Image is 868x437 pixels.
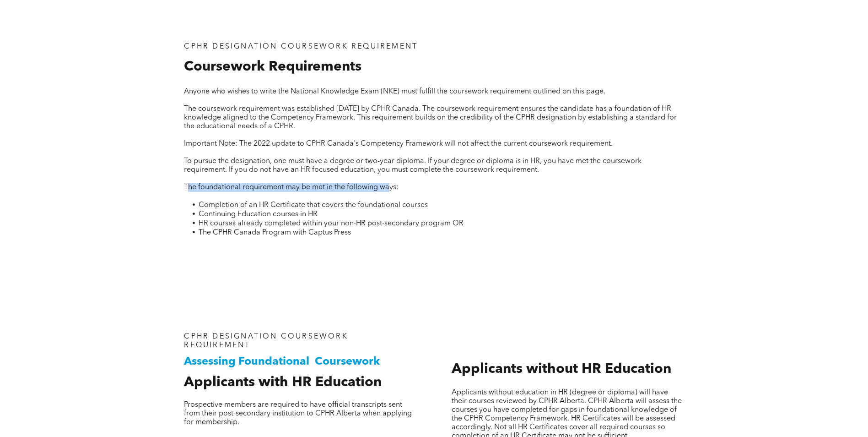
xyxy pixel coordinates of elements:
[199,220,464,227] span: HR courses already completed within your non-HR post-secondary program OR
[184,60,361,74] span: Coursework Requirements
[184,158,642,174] span: To pursue the designation, one must have a degree or two-year diploma. If your degree or diploma ...
[199,229,351,236] span: The CPHR Canada Program with Captus Press
[452,362,671,376] span: Applicants without HR Education
[184,184,399,191] span: The foundational requirement may be met in the following ways:
[184,140,613,147] span: Important Note: The 2022 update to CPHR Canada's Competency Framework will not affect the current...
[184,376,382,389] span: Applicants with HR Education
[199,211,318,218] span: Continuing Education courses in HR
[184,105,677,130] span: The coursework requirement was established [DATE] by CPHR Canada. The coursework requirement ensu...
[184,356,380,367] span: Assessing Foundational Coursework
[184,43,418,50] span: CPHR DESIGNATION COURSEWORK REQUIREMENT
[199,202,428,209] span: Completion of an HR Certificate that covers the foundational courses
[184,88,605,95] span: Anyone who wishes to write the National Knowledge Exam (NKE) must fulfill the coursework requirem...
[184,333,348,349] span: CPHR DESIGNATION COURSEWORK REQUIREMENT
[184,401,412,426] span: Prospective members are required to have official transcripts sent from their post-secondary inst...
